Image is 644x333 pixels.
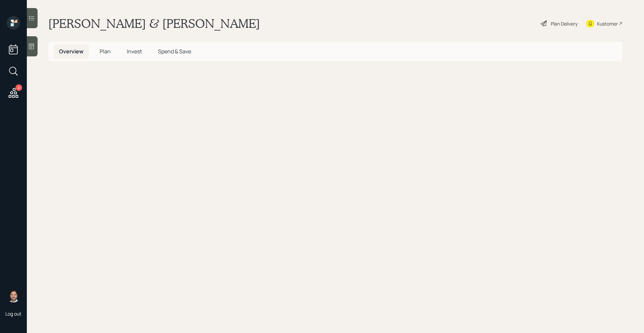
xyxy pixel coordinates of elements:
span: Overview [59,48,84,55]
span: Spend & Save [158,48,191,55]
h1: [PERSON_NAME] & [PERSON_NAME] [48,16,260,31]
div: Kustomer [597,20,618,27]
span: Invest [127,48,142,55]
div: 2 [15,84,22,91]
div: Plan Delivery [551,20,578,27]
div: Log out [5,311,21,317]
img: michael-russo-headshot.png [7,289,20,302]
span: Plan [100,48,111,55]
